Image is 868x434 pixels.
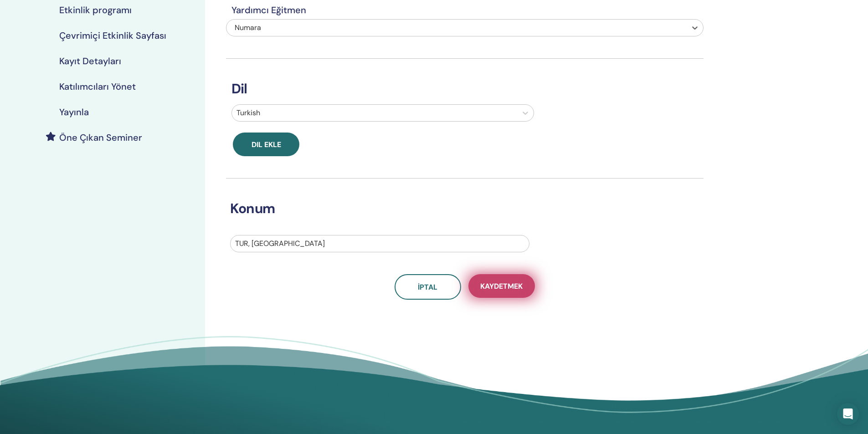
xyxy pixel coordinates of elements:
h4: Öne Çıkan Seminer [59,132,142,143]
button: Dil ekle [233,133,299,156]
button: Kaydetmek [468,274,535,298]
h4: Yardımcı Eğitmen [226,5,704,15]
h4: Yayınla [59,107,89,117]
a: İptal [395,274,461,300]
h4: Çevrimiçi Etkinlik Sayfası [59,30,166,41]
span: Numara [235,23,261,32]
h3: Konum [225,200,691,217]
span: Dil ekle [252,140,281,149]
span: Kaydetmek [480,281,523,291]
span: İptal [418,282,437,292]
h4: Katılımcıları Yönet [59,81,136,92]
h3: Dil [226,81,704,97]
h4: Kayıt Detayları [59,56,121,66]
div: Open Intercom Messenger [837,403,859,425]
h4: Etkinlik programı [59,5,132,15]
